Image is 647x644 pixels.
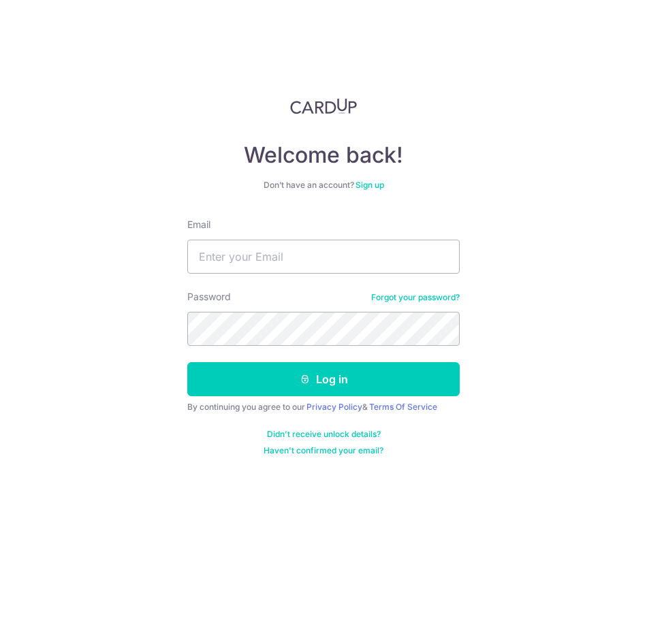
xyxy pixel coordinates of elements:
[369,402,437,412] a: Terms Of Service
[187,218,210,231] label: Email
[187,180,460,191] div: Don’t have an account?
[290,98,357,114] img: CardUp Logo
[187,402,460,413] div: By continuing you agree to our &
[267,429,381,440] a: Didn't receive unlock details?
[187,240,460,274] input: Enter your Email
[306,402,362,412] a: Privacy Policy
[371,292,460,303] a: Forgot your password?
[187,290,231,304] label: Password
[187,142,460,169] h4: Welcome back!
[356,180,384,190] a: Sign up
[187,362,460,396] button: Log in
[264,445,383,456] a: Haven't confirmed your email?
